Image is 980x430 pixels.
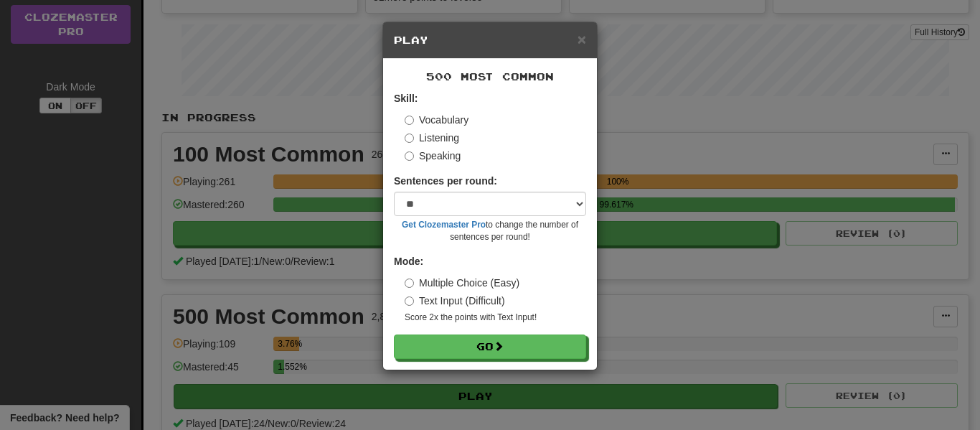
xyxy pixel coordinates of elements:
[394,335,586,359] button: Go
[405,131,459,145] label: Listening
[394,33,586,47] h5: Play
[405,312,586,324] small: Score 2x the points with Text Input !
[405,296,414,306] input: Text Input (Difficult)
[405,151,414,161] input: Speaking
[578,32,586,47] button: Close
[394,256,423,267] strong: Mode:
[405,116,414,125] input: Vocabulary
[405,149,461,163] label: Speaking
[426,70,554,83] span: 500 Most Common
[405,279,414,288] input: Multiple Choice (Easy)
[402,220,486,230] a: Get Clozemaster Pro
[405,113,468,127] label: Vocabulary
[405,134,414,143] input: Listening
[578,31,586,47] span: ×
[405,276,519,290] label: Multiple Choice (Easy)
[394,93,418,104] strong: Skill:
[394,219,586,243] small: to change the number of sentences per round!
[394,174,497,188] label: Sentences per round:
[405,294,505,308] label: Text Input (Difficult)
